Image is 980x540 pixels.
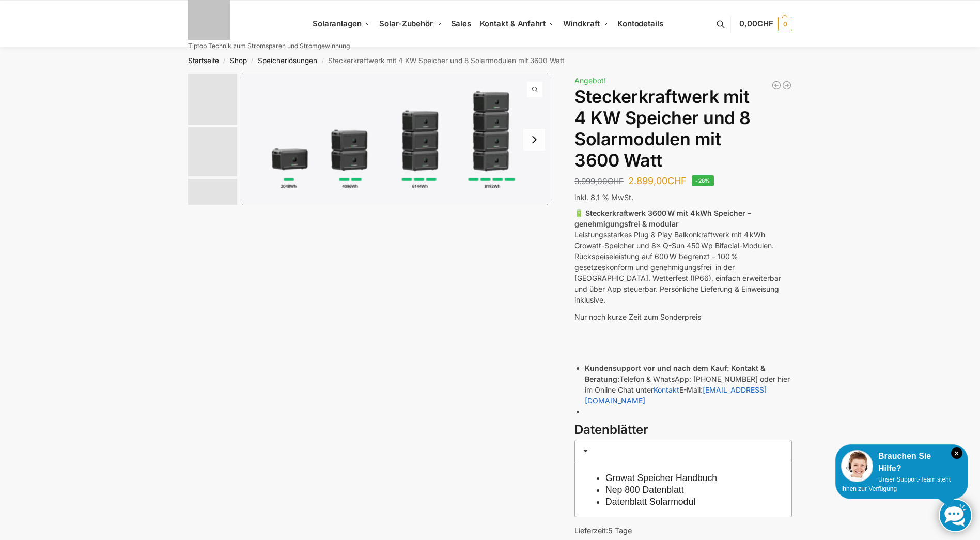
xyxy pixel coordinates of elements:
span: inkl. 8,1 % MwSt. [574,193,633,202]
a: Balkonkraftwerk 1780 Watt mit 4 KWh Zendure Batteriespeicher Notstrom fähig [782,80,792,91]
h1: Steckerkraftwerk mit 4 KW Speicher und 8 Solarmodulen mit 3600 Watt [574,86,792,171]
a: Datenblatt Solarmodul [605,497,695,507]
a: Windkraft [559,1,613,47]
strong: 🔋 Steckerkraftwerk 3600 W mit 4 kWh Speicher – genehmigungsfrei & modular [574,208,751,228]
span: Angebot! [574,76,606,85]
span: Unser Support-Team steht Ihnen zur Verfügung [841,476,951,492]
span: Sales [451,19,472,28]
span: Solar-Zubehör [379,19,433,28]
span: 0,00 [739,19,773,28]
a: 0,00CHF 0 [739,8,792,39]
i: Schließen [951,447,962,459]
nav: Breadcrumb [169,47,811,74]
bdi: 2.899,00 [628,175,687,186]
a: growatt noah 2000 flexible erweiterung scaledgrowatt noah 2000 flexible erweiterung scaled [240,74,551,205]
span: CHF [667,175,687,186]
a: Sales [446,1,475,47]
span: Lieferzeit: [574,526,632,535]
img: Nep800 [188,179,237,228]
span: 0 [778,17,792,31]
a: Balkonkraftwerk 890 Watt Solarmodulleistung mit 1kW/h Zendure Speicher [771,80,782,91]
strong: Kontakt & Beratung: [585,364,765,383]
span: CHF [608,176,624,186]
img: Growatt-NOAH-2000-flexible-erweiterung [188,74,237,125]
span: CHF [757,19,773,28]
li: Telefon & WhatsApp: [PHONE_NUMBER] oder hier im Online Chat unter E-Mail: [585,363,792,406]
bdi: 3.999,00 [574,176,624,186]
a: Shop [230,56,247,65]
button: Next slide [523,129,545,151]
a: Startseite [188,56,219,65]
img: 6 Module bificiaL [188,127,237,176]
span: Solaranlagen [313,19,362,28]
h3: Datenblätter [574,421,792,439]
a: Speicherlösungen [258,56,317,65]
a: Solar-Zubehör [375,1,446,47]
span: 5 Tage [608,526,632,535]
strong: Kundensupport vor und nach dem Kauf: [585,364,729,372]
a: Growat Speicher Handbuch [605,473,717,483]
span: / [317,57,328,65]
span: Kontodetails [617,19,663,28]
p: Nur noch kurze Zeit zum Sonderpreis [574,311,792,322]
a: Kontakt [654,385,679,394]
p: Tiptop Technik zum Stromsparen und Stromgewinnung [188,43,350,49]
a: [EMAIL_ADDRESS][DOMAIN_NAME] [585,385,767,405]
img: Customer service [841,450,873,482]
span: Windkraft [563,19,599,28]
p: Leistungsstarkes Plug & Play Balkonkraftwerk mit 4 kWh Growatt-Speicher und 8× Q-Sun 450 Wp Bifac... [574,207,792,305]
a: Kontodetails [613,1,667,47]
span: -28% [692,175,714,186]
a: Nep 800 Datenblatt [605,485,684,495]
img: Growatt-NOAH-2000-flexible-erweiterung [240,74,551,205]
span: / [247,57,258,65]
span: Kontakt & Anfahrt [480,19,546,28]
span: / [219,57,230,65]
div: Brauchen Sie Hilfe? [841,450,962,475]
a: Kontakt & Anfahrt [475,1,559,47]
